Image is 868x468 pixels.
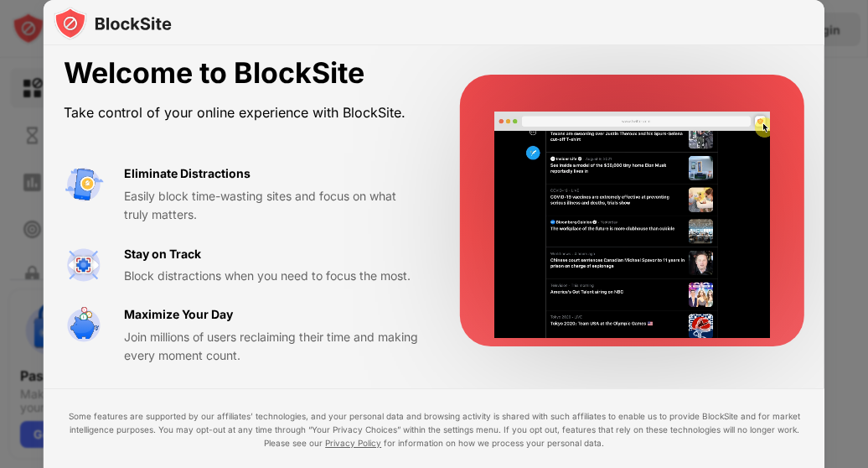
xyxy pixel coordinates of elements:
div: Join millions of users reclaiming their time and making every moment count. [124,328,420,366]
img: value-focus.svg [64,245,104,285]
div: Maximize Your Day [124,305,233,324]
a: Privacy Policy [325,438,381,448]
img: value-avoid-distractions.svg [64,164,104,205]
div: Take control of your online experience with BlockSite. [64,101,420,125]
div: Block distractions when you need to focus the most. [124,267,420,285]
div: Stay on Track [124,245,201,263]
div: Easily block time-wasting sites and focus on what truly matters. [124,187,420,225]
div: Some features are supported by our affiliates’ technologies, and your personal data and browsing ... [64,409,804,450]
img: logo-blocksite.svg [54,7,172,40]
div: Eliminate Distractions [124,164,251,183]
img: value-safe-time.svg [64,305,104,346]
div: Welcome to BlockSite [64,56,420,91]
